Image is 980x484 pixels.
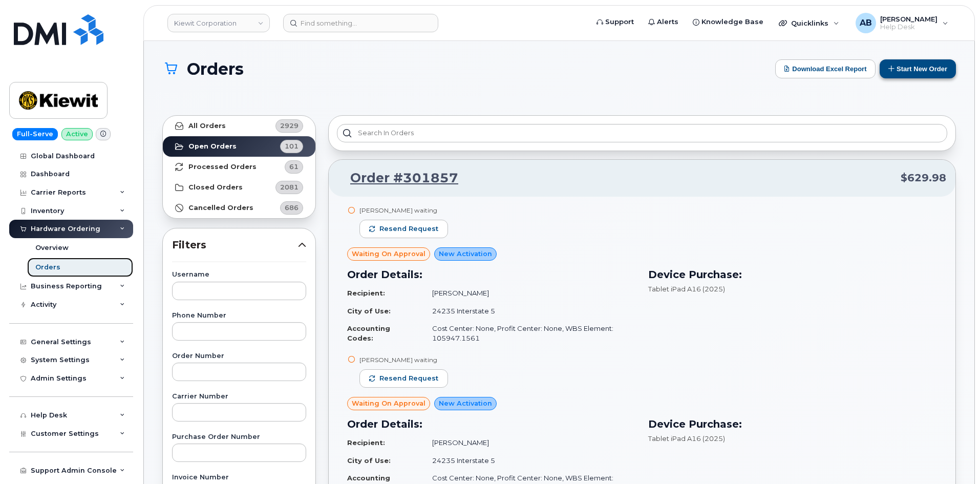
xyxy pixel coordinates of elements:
[347,324,390,342] strong: Accounting Codes:
[379,374,438,383] span: Resend request
[423,434,636,452] td: [PERSON_NAME]
[163,198,315,218] a: Cancelled Orders686
[172,393,306,400] label: Carrier Number
[347,267,636,282] h3: Order Details:
[289,162,299,172] span: 61
[337,124,947,142] input: Search in orders
[285,203,299,213] span: 686
[359,206,448,215] div: [PERSON_NAME] waiting
[880,59,956,78] button: Start New Order
[280,182,299,192] span: 2081
[347,438,385,447] strong: Recipient:
[163,157,315,177] a: Processed Orders61
[423,452,636,470] td: 24235 Interstate 5
[423,284,636,302] td: [PERSON_NAME]
[439,249,492,259] span: New Activation
[379,224,438,234] span: Resend request
[188,183,243,192] strong: Closed Orders
[172,474,306,481] label: Invoice Number
[188,142,237,151] strong: Open Orders
[347,289,385,297] strong: Recipient:
[347,416,636,432] h3: Order Details:
[338,169,458,187] a: Order #301857
[347,307,391,315] strong: City of Use:
[280,121,299,131] span: 2929
[935,439,972,476] iframe: Messenger Launcher
[163,116,315,136] a: All Orders2929
[648,416,937,432] h3: Device Purchase:
[359,355,448,364] div: [PERSON_NAME] waiting
[172,271,306,278] label: Username
[188,163,257,171] strong: Processed Orders
[172,238,298,252] span: Filters
[648,267,937,282] h3: Device Purchase:
[347,456,391,465] strong: City of Use:
[172,312,306,319] label: Phone Number
[352,398,425,408] span: Waiting On Approval
[163,136,315,157] a: Open Orders101
[172,353,306,360] label: Order Number
[359,220,448,238] button: Resend request
[423,320,636,347] td: Cost Center: None, Profit Center: None, WBS Element: 105947.1561
[163,177,315,198] a: Closed Orders2081
[359,369,448,388] button: Resend request
[188,204,253,212] strong: Cancelled Orders
[188,122,226,130] strong: All Orders
[439,398,492,408] span: New Activation
[187,60,244,78] span: Orders
[172,434,306,440] label: Purchase Order Number
[648,434,725,443] span: Tablet iPad A16 (2025)
[423,302,636,320] td: 24235 Interstate 5
[285,141,299,151] span: 101
[352,249,425,259] span: Waiting On Approval
[648,285,725,293] span: Tablet iPad A16 (2025)
[901,171,946,185] span: $629.98
[775,59,876,78] button: Download Excel Report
